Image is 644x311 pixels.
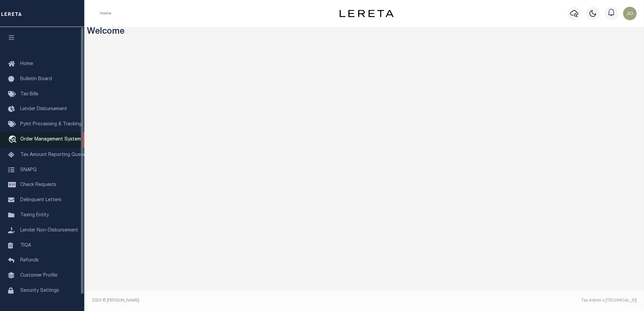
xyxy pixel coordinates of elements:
[20,62,33,66] span: Home
[369,298,637,304] div: Tax Admin v.[TECHNICAL_ID]
[20,107,67,112] span: Lender Disbursement
[87,27,642,37] h3: Welcome
[20,137,81,142] span: Order Management System
[20,198,61,203] span: Delinquent Letters
[20,243,31,248] span: TIQA
[20,92,38,97] span: Tax Bills
[20,258,39,263] span: Refunds
[20,273,57,278] span: Customer Profile
[20,183,56,187] span: Check Requests
[20,122,82,127] span: Pymt Processing & Tracking
[623,7,637,20] img: svg+xml;base64,PHN2ZyB4bWxucz0iaHR0cDovL3d3dy53My5vcmcvMjAwMC9zdmciIHBvaW50ZXItZXZlbnRzPSJub25lIi...
[87,298,364,304] div: 2025 © [PERSON_NAME].
[20,167,37,172] span: SNAPQ
[20,228,78,233] span: Lender Non-Disbursement
[8,135,19,144] i: travel_explore
[20,213,49,218] span: Taxing Entity
[20,288,59,293] span: Security Settings
[340,10,393,17] img: logo-dark.svg
[20,77,52,82] span: Bulletin Board
[20,153,86,157] span: Tax Amount Reporting Queue
[100,10,111,17] li: Home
